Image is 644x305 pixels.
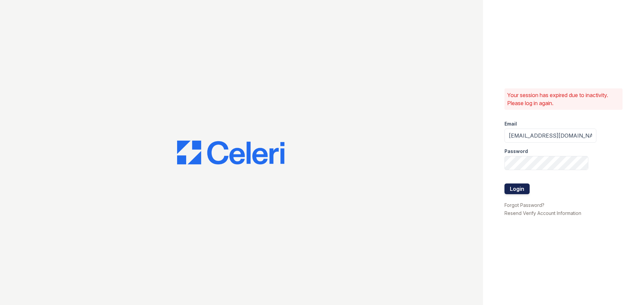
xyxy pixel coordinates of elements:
[504,183,530,194] button: Login
[507,91,620,107] p: Your session has expired due to inactivity. Please log in again.
[504,121,517,127] label: Email
[504,210,581,216] a: Resend Verify Account Information
[504,148,528,155] label: Password
[504,202,544,208] a: Forgot Password?
[177,141,284,165] img: CE_Logo_Blue-a8612792a0a2168367f1c8372b55b34899dd931a85d93a1a3d3e32e68fde9ad4.png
